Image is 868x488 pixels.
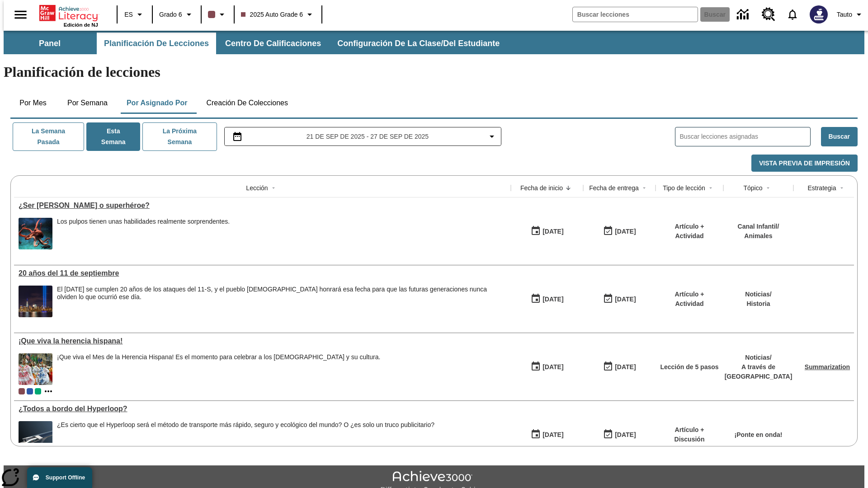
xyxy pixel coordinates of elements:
button: Sort [763,183,774,193]
span: Grado 6 [159,10,182,19]
h1: Planificación de lecciones [4,64,864,80]
button: Por mes [10,92,56,114]
button: Seleccione el intervalo de fechas opción del menú [228,131,498,142]
button: Buscar [821,127,858,146]
button: Planificación de lecciones [97,33,216,54]
span: Edición de NJ [64,22,98,28]
p: Noticias / [725,353,793,362]
p: Artículo + Actividad [660,222,719,241]
div: ¿Todos a bordo del Hyperloop? [19,405,506,413]
button: Clase: 2025 Auto Grade 6, Selecciona una clase [237,6,319,23]
span: Support Offline [46,474,85,481]
span: Planificación de lecciones [104,38,209,49]
button: Lenguaje: ES, Selecciona un idioma [120,6,149,23]
p: Animales [738,231,779,241]
button: 09/23/25: Primer día en que estuvo disponible la lección [528,291,566,308]
div: El [DATE] se cumplen 20 años de los ataques del 11-S, y el pueblo [DEMOGRAPHIC_DATA] honrará esa ... [57,286,506,301]
p: Lección de 5 pasos [660,362,718,372]
span: ES [124,10,133,19]
a: ¡Que viva la herencia hispana!, Lecciones [19,337,506,345]
button: 09/24/25: Último día en que podrá accederse la lección [600,223,639,240]
a: Portada [39,4,98,22]
a: ¿Ser marino o superhéroe?, Lecciones [19,202,506,210]
a: Centro de recursos, Se abrirá en una pestaña nueva. [756,2,781,27]
div: ¿Es cierto que el Hyperloop será el método de transporte más rápido, seguro y ecológico del mundo... [57,421,434,429]
div: Lección [246,183,268,192]
div: ¿Es cierto que el Hyperloop será el método de transporte más rápido, seguro y ecológico del mundo... [57,421,434,453]
button: Sort [639,183,650,193]
p: Canal Infantil / [738,222,779,231]
button: 09/15/25: Primer día en que estuvo disponible la lección [528,358,566,375]
button: Mostrar más clases [43,386,54,397]
input: Buscar lecciones asignadas [680,130,810,143]
button: Grado: Grado 6, Elige un grado [156,6,198,23]
div: [DATE] [542,226,563,237]
button: Por asignado por [119,92,195,114]
button: 09/23/25: Último día en que podrá accederse la lección [600,291,639,308]
div: Subbarra de navegación [4,31,864,54]
button: 07/21/25: Primer día en que estuvo disponible la lección [528,426,566,443]
input: Buscar campo [573,7,698,22]
button: Creación de colecciones [199,92,295,114]
p: A través de [GEOGRAPHIC_DATA] [725,362,793,381]
div: El 11 de septiembre de 2021 se cumplen 20 años de los ataques del 11-S, y el pueblo estadounidens... [57,286,506,317]
div: Fecha de entrega [589,183,639,192]
div: [DATE] [615,226,636,237]
a: Summarization [805,363,850,371]
button: Esta semana [86,122,140,151]
div: Portada [39,3,98,28]
img: Tributo con luces en la ciudad de Nueva York desde el Parque Estatal Liberty (Nueva Jersey) [19,286,52,317]
button: Vista previa de impresión [751,155,858,172]
div: [DATE] [542,294,563,305]
a: Centro de información [731,2,756,27]
button: 09/24/25: Primer día en que estuvo disponible la lección [528,223,566,240]
div: Fecha de inicio [520,183,563,192]
div: [DATE] [615,429,636,441]
img: Un pulpo está nadando con peces en un segundo plano [19,218,52,249]
div: ¡Que viva la herencia hispana! [19,337,506,345]
div: [DATE] [542,361,563,373]
div: 2025 Auto Grade 4 [35,388,41,394]
button: Sort [836,183,847,193]
button: El color de la clase es café oscuro. Cambiar el color de la clase. [204,6,231,23]
a: Notificaciones [781,3,804,26]
div: ¡Que viva el Mes de la Herencia Hispana! Es el momento para celebrar a los hispanoamericanos y su... [57,353,380,385]
div: 20 años del 11 de septiembre [19,269,506,277]
button: Sort [268,183,279,193]
div: Estrategia [807,183,836,192]
button: 06/30/26: Último día en que podrá accederse la lección [600,426,639,443]
button: Escoja un nuevo avatar [804,3,833,26]
span: Los pulpos tienen unas habilidades realmente sorprendentes. [57,218,230,249]
button: Sort [705,183,716,193]
button: Panel [5,33,95,54]
div: Los pulpos tienen unas habilidades realmente sorprendentes. [57,218,230,225]
span: Tauto [837,10,852,19]
span: 2025 Auto Grade 6 [241,10,303,19]
p: Noticias / [745,290,771,299]
span: Configuración de la clase/del estudiante [337,38,500,49]
svg: Collapse Date Range Filter [486,131,497,142]
img: Representación artística del vehículo Hyperloop TT entrando en un túnel [19,421,52,453]
div: Tópico [743,183,762,192]
div: ¿Ser marino o superhéroe? [19,202,506,210]
span: Clase actual [19,388,25,394]
button: La semana pasada [13,122,84,151]
div: Subbarra de navegación [4,33,508,54]
div: [DATE] [615,294,636,305]
button: Abrir el menú lateral [7,1,34,28]
div: OL 2025 Auto Grade 7 [27,388,33,394]
button: Por semana [60,92,115,114]
button: La próxima semana [142,122,217,151]
span: Centro de calificaciones [225,38,321,49]
img: dos filas de mujeres hispanas en un desfile que celebra la cultura hispana. Las mujeres lucen col... [19,353,52,385]
p: ¡Ponte en onda! [735,430,783,440]
button: Centro de calificaciones [218,33,328,54]
div: [DATE] [542,429,563,441]
p: Historia [745,299,771,309]
p: Artículo + Actividad [660,290,719,309]
button: Support Offline [27,467,92,488]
